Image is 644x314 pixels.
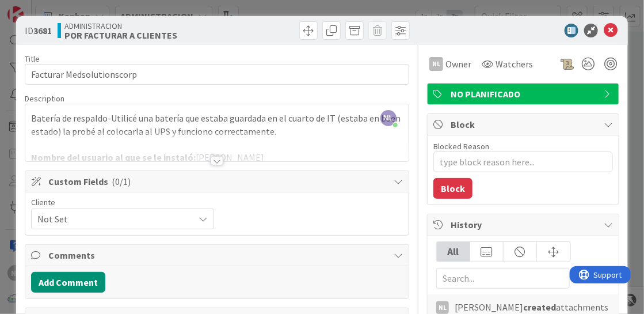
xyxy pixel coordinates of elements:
[31,272,105,293] button: Add Comment
[433,178,472,199] button: Block
[380,110,397,126] span: NL
[37,211,188,227] span: Not Set
[451,87,598,101] span: NO PLANIFICADO
[48,175,388,188] span: Custom Fields
[436,301,449,314] div: NL
[437,242,470,262] div: All
[25,54,40,64] label: Title
[33,25,52,36] b: 3681
[48,248,388,262] span: Comments
[451,118,598,131] span: Block
[25,24,52,37] span: ID
[64,21,177,31] span: ADMINISTRACION
[25,93,64,104] span: Description
[523,301,556,313] b: created
[445,57,471,71] span: Owner
[433,141,489,152] label: Blocked Reason
[25,64,409,85] input: type card name here...
[24,2,52,16] span: Support
[112,176,131,187] span: ( 0/1 )
[31,112,403,138] p: Batería de respaldo-Utilicé una batería que estaba guardada en el cuarto de IT (estaba en buen es...
[31,198,214,206] div: Cliente
[64,31,177,40] b: POR FACTURAR A CLIENTES
[429,57,443,71] div: NL
[496,57,533,71] span: Watchers
[436,268,570,289] input: Search...
[451,218,598,232] span: History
